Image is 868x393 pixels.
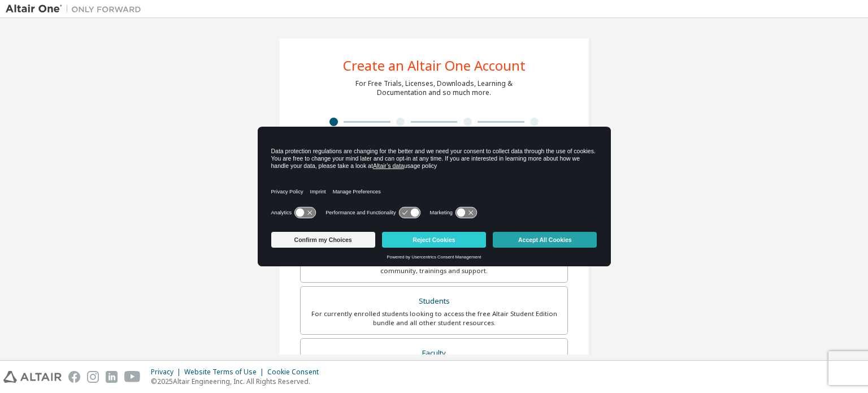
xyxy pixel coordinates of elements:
img: instagram.svg [87,371,99,383]
div: Faculty [307,346,561,361]
div: Students [307,293,561,309]
img: facebook.svg [68,371,80,383]
div: For Free Trials, Licenses, Downloads, Learning & Documentation and so much more. [355,79,513,97]
div: Website Terms of Use [184,368,267,377]
img: linkedin.svg [106,371,118,383]
img: Altair One [6,3,147,15]
p: © 2025 Altair Engineering, Inc. All Rights Reserved. [151,377,325,386]
div: Cookie Consent [267,368,325,377]
div: For currently enrolled students looking to access the free Altair Student Edition bundle and all ... [307,309,561,327]
div: Privacy [151,368,184,377]
img: youtube.svg [124,371,141,383]
div: Create an Altair One Account [343,59,526,72]
img: altair_logo.svg [3,371,62,383]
